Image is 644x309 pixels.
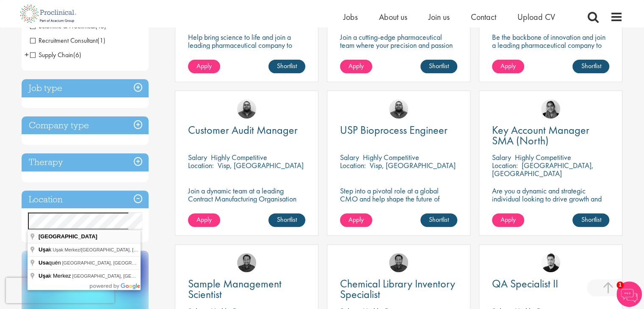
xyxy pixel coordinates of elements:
span: Salary [340,152,359,162]
a: Shortlist [420,60,457,73]
a: Upload CV [517,11,555,22]
a: Apply [340,60,372,73]
a: Apply [340,213,372,227]
p: Be the backbone of innovation and join a leading pharmaceutical company to help keep life-changin... [492,33,609,73]
p: Step into a pivotal role at a global CMO and help shape the future of healthcare manufacturing. [340,187,457,211]
p: Are you a dynamic and strategic individual looking to drive growth and build lasting partnerships... [492,187,609,219]
span: Uşak Merkez/[GEOGRAPHIC_DATA], [GEOGRAPHIC_DATA] [53,247,180,252]
a: Apply [492,213,524,227]
span: Apply [348,215,364,224]
a: Contact [471,11,496,22]
h3: Company type [22,116,149,135]
span: Location: [340,160,366,170]
span: [GEOGRAPHIC_DATA], [GEOGRAPHIC_DATA] [72,273,172,279]
span: + [25,48,29,61]
a: Apply [492,60,524,73]
span: [GEOGRAPHIC_DATA], [GEOGRAPHIC_DATA] [62,260,162,265]
a: Sample Management Scientist [188,279,305,300]
p: Highly Competitive [363,152,419,162]
span: Apply [196,215,212,224]
a: Key Account Manager SMA (North) [492,125,609,146]
span: k Merkez [39,273,72,279]
span: k [39,246,53,253]
span: Usa [39,259,49,266]
a: QA Specialist II [492,279,609,289]
a: Chemical Library Inventory Specialist [340,279,457,300]
a: Shortlist [572,60,609,73]
span: Customer Audit Manager [188,123,298,137]
a: Apply [188,60,220,73]
h3: Location [22,190,149,209]
span: Recruitment Consultant [30,36,97,45]
h3: Job type [22,79,149,97]
a: USP Bioprocess Engineer [340,125,457,135]
p: Join a cutting-edge pharmaceutical team where your precision and passion for quality will help sh... [340,33,457,65]
span: Salary [188,152,207,162]
span: Uşa [39,273,49,279]
span: Chemical Library Inventory Specialist [340,276,455,301]
span: Key Account Manager SMA (North) [492,123,589,148]
span: Supply Chain [30,50,81,59]
img: Mike Raletz [237,253,256,272]
span: quén [39,259,62,266]
span: Salary [492,152,511,162]
iframe: reCAPTCHA [6,278,114,303]
a: Shortlist [268,213,305,227]
span: 1 [616,281,624,289]
p: Join a dynamic team at a leading Contract Manufacturing Organisation and contribute to groundbrea... [188,187,305,219]
p: Help bring science to life and join a leading pharmaceutical company to play a key role in delive... [188,33,305,73]
span: Recruitment Consultant [30,36,105,45]
span: Sample Management Scientist [188,276,282,301]
a: Join us [428,11,450,22]
p: Visp, [GEOGRAPHIC_DATA] [218,160,304,170]
img: Chatbot [616,281,642,307]
span: QA Specialist II [492,276,558,291]
img: Anderson Maldonado [541,253,560,272]
span: Location: [492,160,518,170]
a: Apply [188,213,220,227]
img: Ashley Bennett [389,99,408,119]
span: [GEOGRAPHIC_DATA] [39,233,97,240]
img: Anjali Parbhu [541,99,560,119]
h3: Therapy [22,153,149,171]
p: Visp, [GEOGRAPHIC_DATA] [370,160,456,170]
img: Mike Raletz [389,253,408,272]
p: [GEOGRAPHIC_DATA], [GEOGRAPHIC_DATA] [492,160,594,178]
a: Shortlist [420,213,457,227]
img: Ashley Bennett [237,99,256,119]
span: USP Bioprocess Engineer [340,123,448,137]
p: Highly Competitive [515,152,571,162]
span: Uşa [39,246,49,253]
span: (6) [73,50,81,59]
a: Customer Audit Manager [188,125,305,135]
span: Apply [348,61,364,70]
a: Shortlist [268,60,305,73]
a: Jobs [343,11,358,22]
a: Shortlist [572,213,609,227]
a: About us [379,11,407,22]
span: (1) [97,36,105,45]
p: Highly Competitive [211,152,267,162]
span: Supply Chain [30,50,73,59]
span: Location: [188,160,214,170]
span: Apply [500,61,516,70]
span: Apply [500,215,516,224]
span: Apply [196,61,212,70]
